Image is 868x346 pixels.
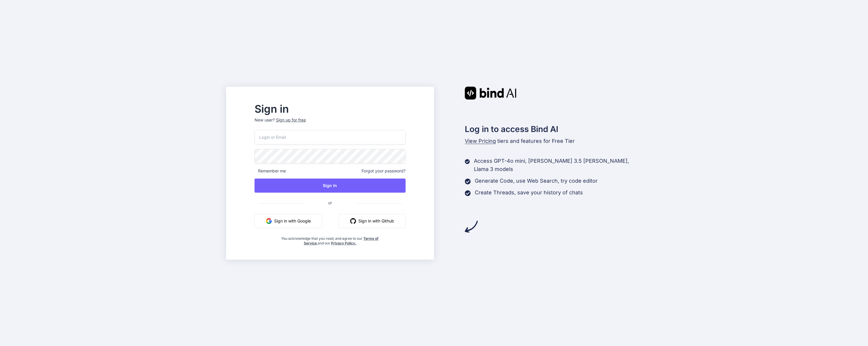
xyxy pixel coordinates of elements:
[255,104,406,114] h2: Sign in
[266,218,272,224] img: google
[280,233,381,246] div: You acknowledge that you read, and agree to our and our
[465,137,642,145] p: tiers and features for Free Tier
[475,177,598,185] p: Generate Code, use Web Search, try code editor
[465,220,478,233] img: arrow
[465,87,516,100] img: Bind AI logo
[304,236,379,245] a: Terms of Service
[255,130,406,144] input: Login or Email
[255,179,406,193] button: Sign In
[276,117,306,123] div: Sign up for free
[255,214,322,228] button: Sign in with Google
[255,168,286,174] span: Remember me
[362,168,406,174] span: Forgot your password?
[255,117,406,130] p: New user?
[305,196,355,210] span: or
[465,123,642,135] h2: Log in to access Bind AI
[465,138,496,144] span: View Pricing
[331,241,356,245] a: Privacy Policy.
[474,157,642,173] p: Access GPT-4o mini, [PERSON_NAME] 3.5 [PERSON_NAME], Llama 3 models
[339,214,406,228] button: Sign in with Github
[475,189,583,197] p: Create Threads, save your history of chats
[350,218,356,224] img: github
